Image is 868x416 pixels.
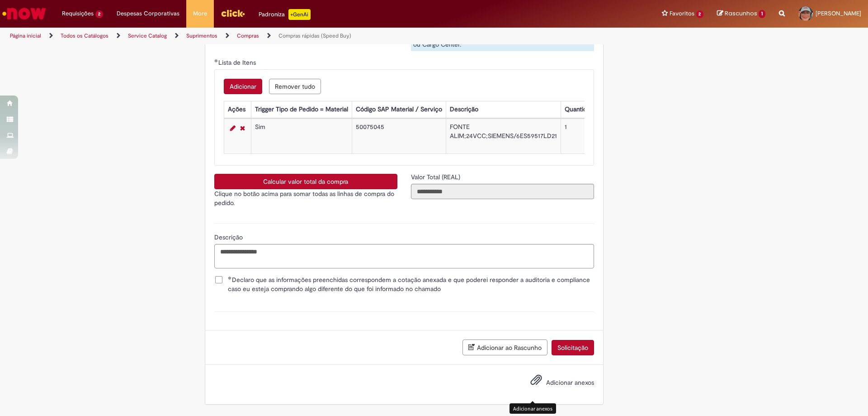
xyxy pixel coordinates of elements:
[237,32,259,39] a: Compras
[509,403,556,414] div: Adicionar anexos
[725,9,757,18] span: Rascunhos
[218,58,258,67] span: Lista de Itens
[61,32,108,39] a: Todos os Catálogos
[214,244,594,268] textarea: Descrição
[214,189,397,207] p: Clique no botão acima para somar todas as linhas de compra do pedido.
[561,101,601,118] th: Quantidade
[269,79,321,94] button: Remove all rows for Lista de Itens
[546,378,594,387] span: Adicionar anexos
[352,101,446,118] th: Código SAP Material / Serviço
[446,119,561,154] td: FONTE ALIM;24VCC;SIEMENS/6ES59517LD21
[411,173,462,181] span: Somente leitura - Valor Total (REAL)
[288,9,311,20] p: +GenAi
[411,184,594,199] input: Valor Total (REAL)
[759,10,765,18] span: 1
[411,172,462,182] label: Somente leitura - Valor Total (REAL)
[214,59,218,62] span: Obrigatório Preenchido
[696,10,704,18] span: 2
[221,6,245,20] img: click_logo_yellow_360x200.png
[446,101,561,118] th: Descrição
[352,119,446,154] td: 50075045
[259,9,311,20] div: Padroniza
[278,32,351,39] a: Compras rápidas (Speed Buy)
[816,10,861,17] span: [PERSON_NAME]
[224,79,262,94] button: Add a row for Lista de Itens
[7,28,572,44] ul: Trilhas de página
[528,372,544,392] button: Adicionar anexos
[95,10,103,18] span: 2
[228,123,238,134] a: Editar Linha 1
[193,9,207,18] span: More
[670,9,694,18] span: Favoritos
[462,339,547,355] button: Adicionar ao Rascunho
[10,32,41,39] a: Página inicial
[717,10,765,18] a: Rascunhos
[224,101,251,118] th: Ações
[186,32,217,39] a: Suprimentos
[128,32,167,39] a: Service Catalog
[228,275,594,293] span: Declaro que as informações preenchidas correspondem a cotação anexada e que poderei responder a a...
[552,340,594,355] button: Solicitação
[238,123,247,134] a: Remover linha 1
[62,9,94,18] span: Requisições
[117,9,179,18] span: Despesas Corporativas
[251,119,352,154] td: Sim
[228,276,232,280] span: Obrigatório Preenchido
[214,233,245,241] span: Descrição
[1,5,47,23] img: ServiceNow
[214,174,397,189] button: Calcular valor total da compra
[251,101,352,118] th: Trigger Tipo de Pedido = Material
[561,119,601,154] td: 1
